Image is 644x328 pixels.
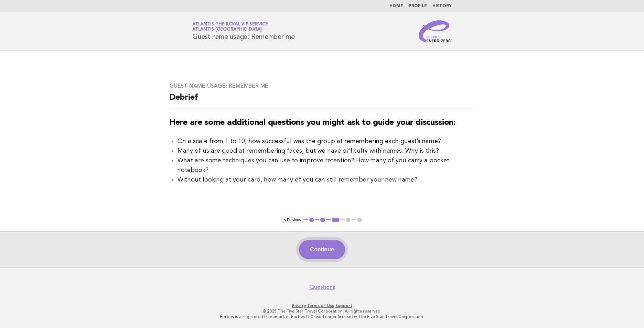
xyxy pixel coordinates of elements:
img: Service Energizers [419,20,452,42]
span: Atlantis [GEOGRAPHIC_DATA] [192,28,262,32]
h3: Guest name usage: Remember me [169,83,475,89]
a: History [432,4,452,8]
a: Questions [309,284,335,291]
a: Support [335,303,352,308]
p: © 2025 The Five Star Travel Corporation. All rights reserved. [111,308,533,314]
h2: Debrief [169,92,475,109]
h1: Guest name usage: Remember me [192,22,295,40]
button: < Previous [281,217,303,223]
button: 3 [331,217,341,223]
a: Profile [409,4,427,8]
li: Without looking at your card, how many of you can still remember your new name? [178,175,475,185]
a: Privacy [292,303,306,308]
a: Terms of Use [307,303,334,308]
li: On a scale from 1 to 10, how successful was the group at remembering each guest’s name? [178,136,475,146]
p: Forbes is a registered trademark of Forbes LLC used under license by The Five Star Travel Corpora... [111,314,533,319]
a: Atlantis the Royal VIP ServiceAtlantis [GEOGRAPHIC_DATA] [192,22,268,32]
button: Continue [299,240,345,259]
a: Home [389,4,403,8]
li: What are some techniques you can use to improve retention? How many of you carry a pocket notebook? [178,156,475,175]
strong: Here are some additional questions you might ask to guide your discussion: [169,119,455,127]
button: 1 [308,217,315,223]
p: · · [111,303,533,308]
button: 2 [319,217,326,223]
li: Many of us are good at remembering faces, but we have difficulty with names. Why is this? [178,146,475,156]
